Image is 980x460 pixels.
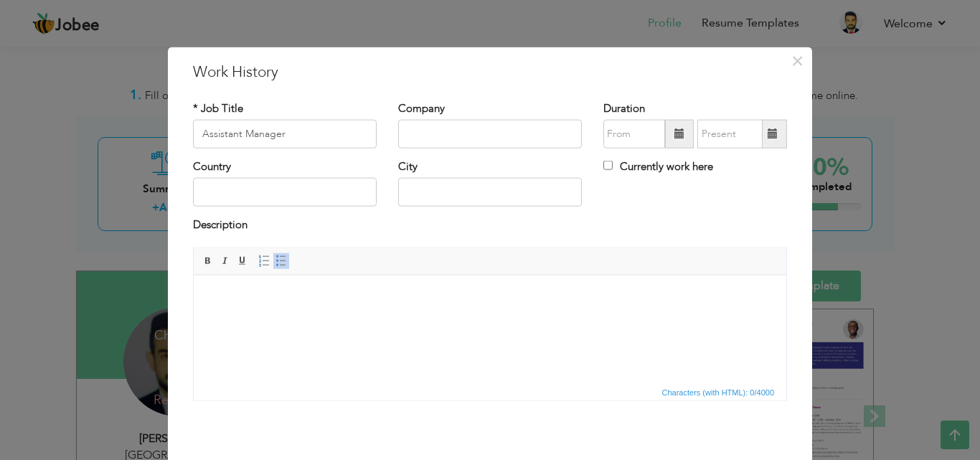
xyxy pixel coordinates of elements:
[786,49,809,72] button: Close
[603,120,665,149] input: From
[194,275,786,382] iframe: Rich Text Editor, workEditor
[256,253,272,268] a: Insert/Remove Numbered List
[398,159,418,174] label: City
[200,253,216,268] a: Bold
[193,159,231,174] label: Country
[193,217,248,233] label: Description
[235,253,250,268] a: Underline
[603,161,613,170] input: Currently work here
[791,47,804,73] span: ×
[398,100,445,116] label: Company
[217,253,233,268] a: Italic
[603,159,713,174] label: Currently work here
[697,120,763,149] input: Present
[193,100,243,116] label: * Job Title
[659,385,779,398] div: Statistics
[659,385,778,398] span: Characters (with HTML): 0/4000
[193,61,787,83] h3: Work History
[273,253,289,268] a: Insert/Remove Bulleted List
[603,100,645,116] label: Duration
